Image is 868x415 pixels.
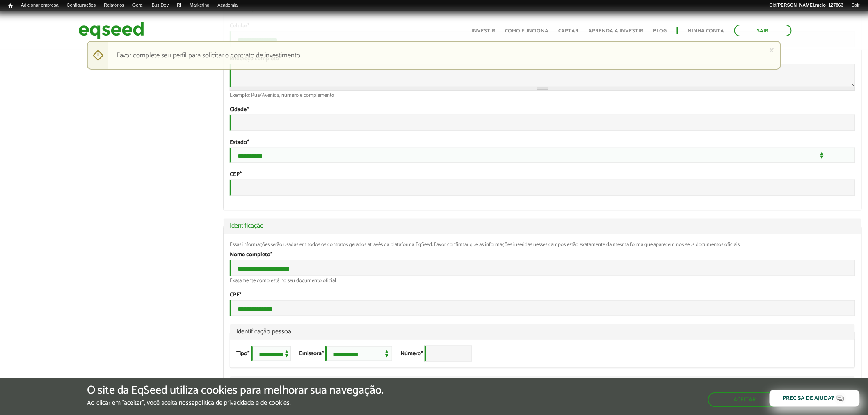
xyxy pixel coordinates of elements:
[87,41,781,70] div: Favor complete seu perfil para solicitar o contrato de investimento
[247,105,249,114] span: Este campo é obrigatório.
[247,138,249,147] span: Este campo é obrigatório.
[765,2,848,9] a: Olá[PERSON_NAME].melo_127863
[195,400,290,406] a: política de privacidade e de cookies
[734,25,792,36] a: Sair
[230,252,272,258] label: Nome completo
[421,349,423,358] span: Este campo é obrigatório.
[270,250,272,260] span: Este campo é obrigatório.
[128,2,148,9] a: Geral
[472,28,496,34] a: Investir
[100,2,128,9] a: Relatórios
[299,351,324,357] label: Emissora
[148,2,173,9] a: Bus Dev
[230,93,855,98] div: Exemplo: Rua/Avenida, número e complemento
[230,140,249,146] label: Estado
[653,28,667,34] a: Blog
[236,328,849,335] span: Identificação pessoal
[589,28,644,34] a: Aprenda a investir
[230,172,242,178] label: CEP
[240,170,242,179] span: Este campo é obrigatório.
[185,2,213,9] a: Marketing
[400,351,423,357] label: Número
[4,2,17,10] a: Início
[236,351,249,357] label: Tipo
[173,2,185,9] a: RI
[688,28,724,34] a: Minha conta
[17,2,63,9] a: Adicionar empresa
[230,242,855,247] div: Essas informações serão usadas em todos os contratos gerados através da plataforma EqSeed. Favor ...
[214,2,242,9] a: Academia
[559,28,579,34] a: Captar
[769,46,774,55] a: ×
[230,107,249,113] label: Cidade
[322,349,324,358] span: Este campo é obrigatório.
[847,2,864,9] a: Sair
[505,28,549,34] a: Como funciona
[230,223,855,229] a: Identificação
[230,292,241,298] label: CPF
[708,392,781,407] button: Aceitar
[78,20,144,41] img: EqSeed
[777,2,844,7] strong: [PERSON_NAME].melo_127863
[87,384,384,397] h5: O site da EqSeed utiliza cookies para melhorar sua navegação.
[8,3,13,9] span: Início
[239,290,241,300] span: Este campo é obrigatório.
[63,2,100,9] a: Configurações
[87,399,384,407] p: Ao clicar em "aceitar", você aceita nossa .
[230,278,855,283] div: Exatamente como está no seu documento oficial
[247,349,249,358] span: Este campo é obrigatório.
